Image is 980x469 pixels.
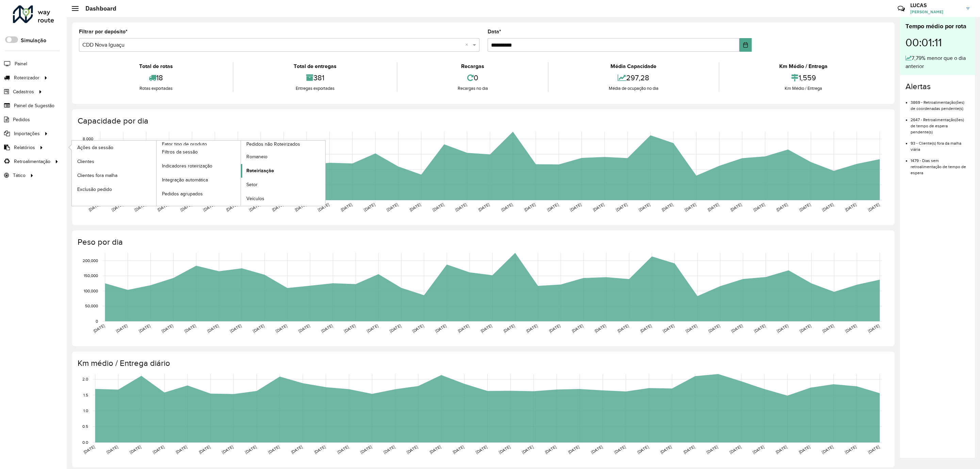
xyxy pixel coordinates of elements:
[317,202,330,212] text: [DATE]
[399,85,546,92] div: Recargas no dia
[614,444,626,454] text: [DATE]
[21,36,46,45] label: Simulação
[246,167,274,174] span: Roteirização
[79,5,116,12] h2: Dashboard
[434,323,447,333] text: [DATE]
[175,444,188,454] text: [DATE]
[14,158,50,165] span: Retroalimentação
[235,62,395,70] div: Total de entregas
[79,28,128,36] label: Filtrar por depósito
[550,70,717,85] div: 297,28
[72,182,156,196] a: Exclusão pedido
[241,164,325,178] a: Roteirização
[180,202,193,212] text: [DATE]
[207,323,219,333] text: [DATE]
[14,102,54,109] span: Painel de Sugestão
[592,202,605,212] text: [DATE]
[729,444,742,454] text: [DATE]
[383,444,396,454] text: [DATE]
[389,323,402,333] text: [DATE]
[77,144,113,151] span: Ações da sessão
[399,70,546,85] div: 0
[905,22,969,31] div: Tempo médio por rota
[81,85,231,92] div: Rotas exportadas
[617,323,630,333] text: [DATE]
[544,444,557,454] text: [DATE]
[184,323,197,333] text: [DATE]
[129,444,142,454] text: [DATE]
[235,70,395,85] div: 381
[115,323,128,333] text: [DATE]
[366,323,379,333] text: [DATE]
[707,202,720,212] text: [DATE]
[298,323,311,333] text: [DATE]
[202,202,215,212] text: [DATE]
[571,323,584,333] text: [DATE]
[503,323,516,333] text: [DATE]
[77,158,94,165] span: Clientes
[313,444,326,454] text: [DATE]
[162,176,208,183] span: Integração automática
[157,187,241,201] a: Pedidos agrupados
[821,202,834,212] text: [DATE]
[488,28,501,36] label: Data
[546,202,559,212] text: [DATE]
[225,202,238,212] text: [DATE]
[501,202,513,212] text: [DATE]
[157,145,241,159] a: Filtros da sessão
[550,62,717,70] div: Média Capacidade
[138,323,151,333] text: [DATE]
[706,444,719,454] text: [DATE]
[406,444,419,454] text: [DATE]
[845,323,857,333] text: [DATE]
[894,1,909,16] a: Contato Rápido
[615,202,628,212] text: [DATE]
[13,172,26,179] span: Tático
[567,444,580,454] text: [DATE]
[82,424,88,429] text: 0.5
[867,323,880,333] text: [DATE]
[775,444,788,454] text: [DATE]
[72,141,156,154] a: Ações da sessão
[77,172,117,179] span: Clientes fora malha
[844,202,857,212] text: [DATE]
[867,444,880,454] text: [DATE]
[457,323,470,333] text: [DATE]
[905,82,969,92] h4: Alertas
[685,323,698,333] text: [DATE]
[343,323,356,333] text: [DATE]
[399,62,546,70] div: Recargas
[96,319,98,323] text: 0
[161,323,174,333] text: [DATE]
[411,323,424,333] text: [DATE]
[88,202,101,212] text: [DATE]
[409,202,422,212] text: [DATE]
[910,2,961,9] h3: LUCAS
[321,323,333,333] text: [DATE]
[267,444,280,454] text: [DATE]
[432,202,445,212] text: [DATE]
[157,173,241,187] a: Integração automática
[83,136,93,141] text: 8,000
[911,94,969,112] li: 3869 - Retroalimentação(ões) de coordenadas pendente(s)
[271,202,284,212] text: [DATE]
[244,444,257,454] text: [DATE]
[13,88,34,95] span: Cadastros
[134,202,147,212] text: [DATE]
[83,444,96,454] text: [DATE]
[548,323,561,333] text: [DATE]
[152,444,165,454] text: [DATE]
[521,444,534,454] text: [DATE]
[721,85,886,92] div: Km Médio / Entrega
[15,60,27,67] span: Painel
[844,444,857,454] text: [DATE]
[752,444,765,454] text: [DATE]
[235,85,395,92] div: Entregas exportadas
[241,178,325,192] a: Setor
[739,38,752,52] button: Choose Date
[452,444,465,454] text: [DATE]
[594,323,607,333] text: [DATE]
[905,54,969,70] div: 7,79% menor que o dia anterior
[799,323,812,333] text: [DATE]
[721,62,886,70] div: Km Médio / Entrega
